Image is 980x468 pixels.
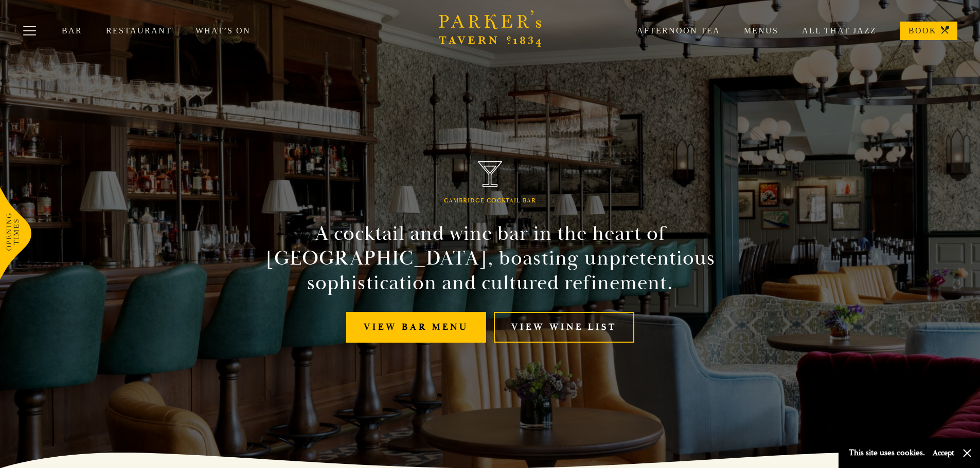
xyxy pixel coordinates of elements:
p: This site uses cookies. [849,445,925,460]
h1: Cambridge Cocktail Bar [444,197,536,204]
img: Parker's Tavern Brasserie Cambridge [478,161,503,188]
button: Accept [933,448,954,458]
a: View Wine List [494,312,634,343]
h2: A cocktail and wine bar in the heart of [GEOGRAPHIC_DATA], boasting unpretentious sophistication ... [256,221,725,295]
button: Close and accept [962,448,972,458]
a: View bar menu [346,312,486,343]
